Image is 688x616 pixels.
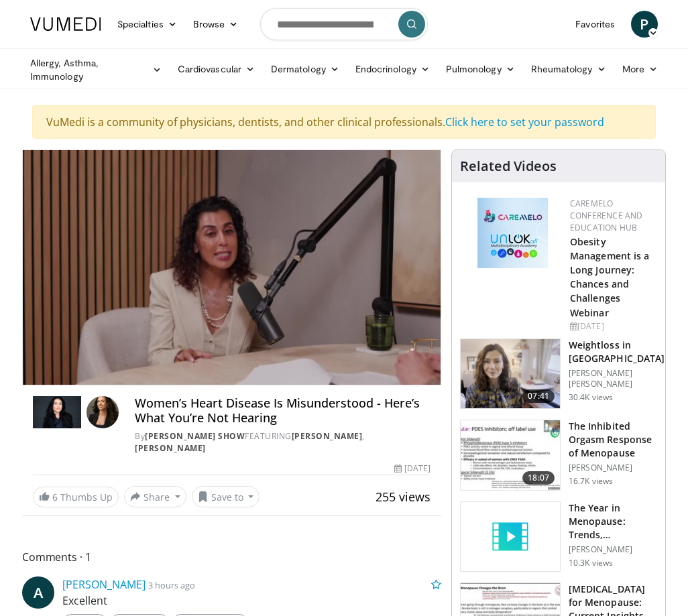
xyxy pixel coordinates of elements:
[170,56,263,82] a: Cardiovascular
[22,56,170,83] a: Allergy, Asthma, Immunology
[148,579,195,591] small: 3 hours ago
[23,150,441,385] video-js: Video Player
[135,442,206,454] a: [PERSON_NAME]
[569,420,657,460] h3: The Inhibited Orgasm Response of Menopause
[460,158,557,174] h4: Related Videos
[460,420,657,491] a: 18:07 The Inhibited Orgasm Response of Menopause [PERSON_NAME] 16.7K views
[567,11,623,38] a: Favorites
[461,420,560,490] img: 283c0f17-5e2d-42ba-a87c-168d447cdba4.150x105_q85_crop-smart_upscale.jpg
[460,501,657,572] a: The Year in Menopause: Trends, Controversies & Future Directions [PERSON_NAME] 10.3K views
[477,198,548,268] img: 45df64a9-a6de-482c-8a90-ada250f7980c.png.150x105_q85_autocrop_double_scale_upscale_version-0.2.jpg
[522,389,555,403] span: 07:41
[523,56,614,82] a: Rheumatology
[569,463,657,473] p: [PERSON_NAME]
[631,11,658,38] a: P
[522,471,555,485] span: 18:07
[376,489,431,505] span: 255 views
[394,463,431,475] div: [DATE]
[87,396,119,428] img: Avatar
[570,320,654,332] div: [DATE]
[569,558,613,568] p: 10.3K views
[124,486,186,507] button: Share
[135,396,431,425] h4: Women’s Heart Disease Is Misunderstood - Here’s What You’re Not Hearing
[569,392,613,403] p: 30.4K views
[569,544,657,555] p: [PERSON_NAME]
[461,502,560,572] img: video_placeholder_short.svg
[569,338,665,365] h3: Weightloss in [GEOGRAPHIC_DATA]
[260,8,428,40] input: Search topics, interventions
[570,198,642,233] a: CaReMeLO Conference and Education Hub
[460,338,657,410] a: 07:41 Weightloss in [GEOGRAPHIC_DATA] [PERSON_NAME] [PERSON_NAME] 30.4K views
[135,430,431,454] div: By FEATURING ,
[570,235,650,319] a: Obesity Management is a Long Journey: Chances and Challenges Webinar
[461,339,560,409] img: 9983fed1-7565-45be-8934-aef1103ce6e2.150x105_q85_crop-smart_upscale.jpg
[30,17,101,31] img: VuMedi Logo
[185,11,247,38] a: Browse
[192,486,260,507] button: Save to
[62,593,441,609] p: Excellent
[62,577,146,592] a: [PERSON_NAME]
[347,56,438,82] a: Endocrinology
[22,576,54,609] a: A
[33,396,81,428] img: Dr. Gabrielle Lyon Show
[263,56,347,82] a: Dermatology
[22,548,441,566] span: Comments 1
[569,501,657,542] h3: The Year in Menopause: Trends, Controversies & Future Directions
[52,491,58,503] span: 6
[438,56,523,82] a: Pulmonology
[569,368,665,389] p: [PERSON_NAME] [PERSON_NAME]
[569,476,613,487] p: 16.7K views
[292,430,363,442] a: [PERSON_NAME]
[145,430,245,442] a: [PERSON_NAME] Show
[445,115,604,129] a: Click here to set your password
[33,487,119,507] a: 6 Thumbs Up
[614,56,666,82] a: More
[109,11,185,38] a: Specialties
[32,105,656,139] div: VuMedi is a community of physicians, dentists, and other clinical professionals.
